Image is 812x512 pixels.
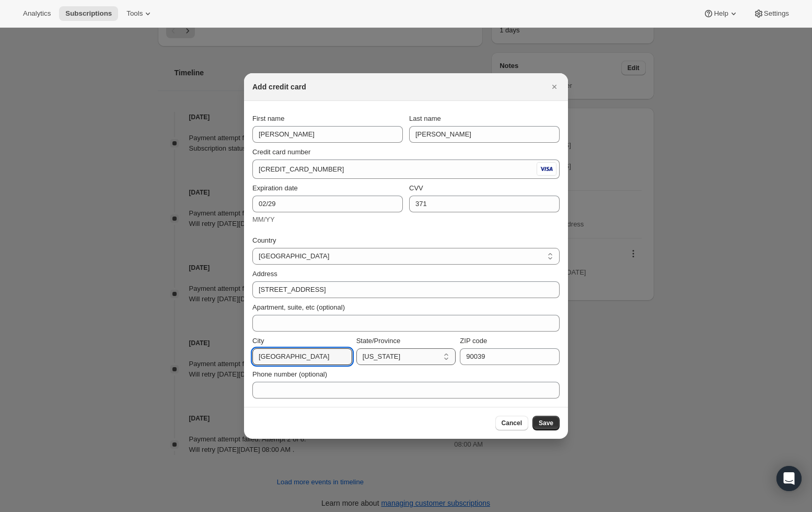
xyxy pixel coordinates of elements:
[495,416,528,430] button: Cancel
[776,466,802,491] div: Open Intercom Messenger
[252,370,327,378] span: Phone number (optional)
[747,6,795,21] button: Settings
[17,6,57,21] button: Analytics
[65,9,112,18] span: Subscriptions
[409,115,441,122] span: Last name
[252,148,310,156] span: Credit card number
[697,6,745,21] button: Help
[764,9,789,18] span: Settings
[252,303,345,311] span: Apartment, suite, etc (optional)
[547,79,562,94] button: Close
[532,416,560,430] button: Save
[59,6,118,21] button: Subscriptions
[460,337,487,345] span: ZIP code
[539,419,553,427] span: Save
[252,215,275,223] span: MM/YY
[126,9,143,18] span: Tools
[120,6,159,21] button: Tools
[502,419,522,427] span: Cancel
[252,184,298,192] span: Expiration date
[356,337,401,345] span: State/Province
[252,82,306,92] h2: Add credit card
[23,9,51,18] span: Analytics
[252,236,276,244] span: Country
[409,184,423,192] span: CVV
[252,115,284,122] span: First name
[252,337,264,345] span: City
[714,9,728,18] span: Help
[252,270,277,278] span: Address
